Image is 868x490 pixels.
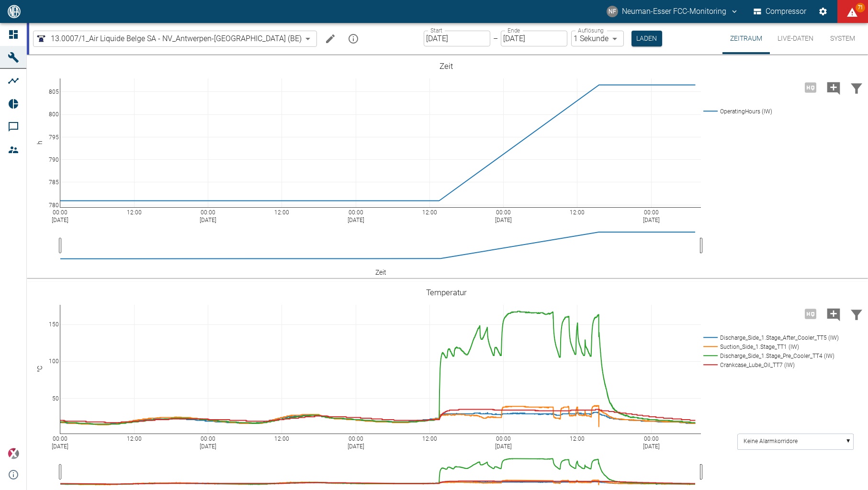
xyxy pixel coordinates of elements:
span: Hohe Auflösung nur für Zeiträume von <3 Tagen verfügbar [799,82,822,91]
text: Keine Alarmkorridore [744,438,798,445]
button: Kommentar hinzufügen [822,301,845,326]
button: fcc-monitoring@neuman-esser.com [605,3,740,20]
img: logo [7,5,22,18]
input: DD.MM.YYYY [424,31,490,46]
div: NF [607,6,618,17]
span: Hohe Auflösung nur für Zeiträume von <3 Tagen verfügbar [799,309,822,318]
button: System [821,23,864,54]
button: Zeitraum [722,23,770,54]
button: Daten filtern [845,301,868,326]
label: Ende [507,26,520,34]
a: 13.0007/1_Air Liquide Belge SA - NV_Antwerpen-[GEOGRAPHIC_DATA] (BE) [35,33,302,45]
button: Live-Daten [770,23,821,54]
input: DD.MM.YYYY [501,31,567,46]
button: Compressor [752,3,809,20]
button: Einstellungen [814,3,832,20]
button: Laden [631,31,662,46]
button: mission info [344,29,363,48]
span: 71 [856,3,865,12]
button: Daten filtern [845,75,868,100]
div: 1 Sekunde [571,31,624,46]
label: Start [430,26,442,34]
img: Xplore Logo [8,448,19,459]
button: Kommentar hinzufügen [822,75,845,100]
p: – [493,33,498,44]
label: Auflösung [578,26,604,34]
button: Machine bearbeiten [321,29,340,48]
span: 13.0007/1_Air Liquide Belge SA - NV_Antwerpen-[GEOGRAPHIC_DATA] (BE) [51,33,302,44]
